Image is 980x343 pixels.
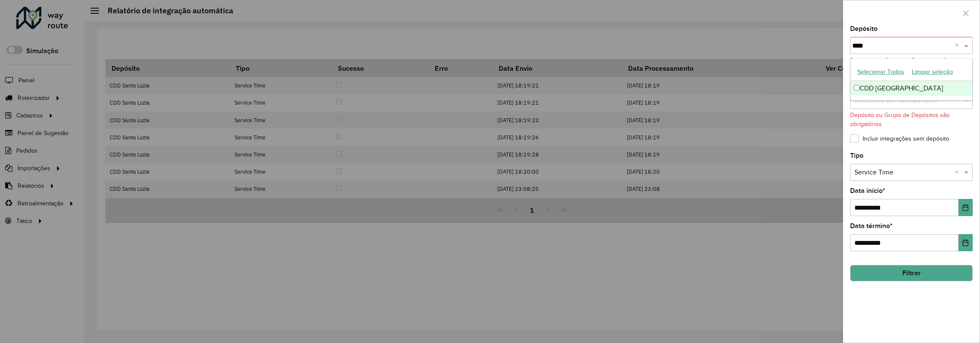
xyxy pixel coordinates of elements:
[851,81,973,96] div: CDD [GEOGRAPHIC_DATA]
[850,24,878,34] label: Depósito
[959,199,973,216] button: Choose Date
[908,65,957,78] button: Limpar seleção
[850,134,949,143] label: Incluir integrações sem depósito
[850,58,973,101] ng-dropdown-panel: Options list
[955,167,962,178] span: Clear all
[850,150,863,161] label: Tipo
[850,221,893,231] label: Data término
[959,234,973,251] button: Choose Date
[850,112,950,127] formly-validation-message: Depósito ou Grupo de Depósitos são obrigatórios
[955,40,962,51] span: Clear all
[854,65,908,78] button: Selecionar Todos
[850,57,950,72] formly-validation-message: Depósito ou Grupo de Depósitos são obrigatórios
[850,186,885,196] label: Data início
[850,265,973,281] button: Filtrar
